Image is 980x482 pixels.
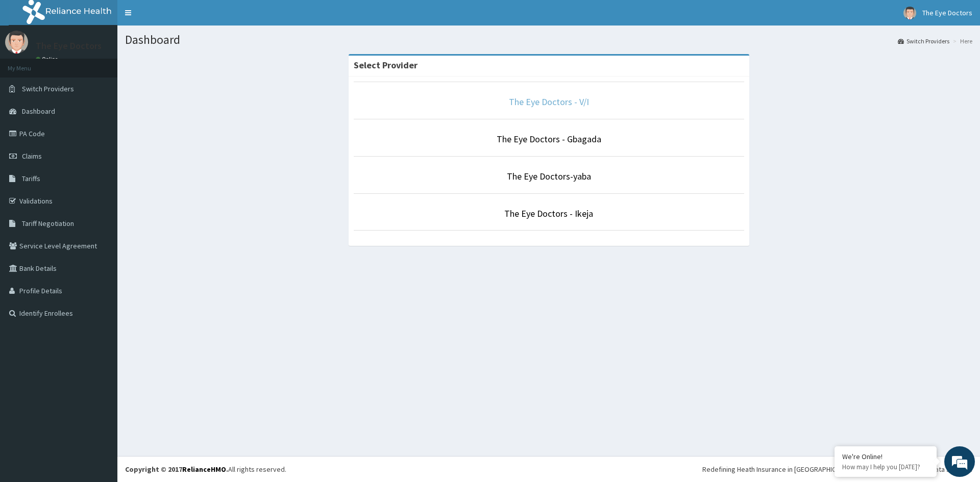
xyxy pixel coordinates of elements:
[22,219,74,228] span: Tariff Negotiation
[950,37,972,45] li: Here
[22,151,42,161] span: Claims
[702,464,972,474] div: Redefining Heath Insurance in [GEOGRAPHIC_DATA] using Telemedicine and Data Science!
[22,174,40,183] span: Tariffs
[125,33,972,46] h1: Dashboard
[117,456,980,482] footer: All rights reserved.
[36,56,60,63] a: Online
[22,107,55,116] span: Dashboard
[354,59,418,71] strong: Select Provider
[509,96,589,108] a: The Eye Doctors - V/I
[22,84,74,93] span: Switch Providers
[504,208,593,219] a: The Eye Doctors - Ikeja
[36,41,102,50] p: The Eye Doctors
[842,452,929,461] div: We're Online!
[507,170,591,182] a: The Eye Doctors-yaba
[922,8,972,17] span: The Eye Doctors
[5,31,28,54] img: User Image
[125,465,228,474] strong: Copyright © 2017 .
[842,463,929,471] p: How may I help you today?
[182,465,226,474] a: RelianceHMO
[898,37,949,45] a: Switch Providers
[903,7,916,19] img: User Image
[497,133,601,145] a: The Eye Doctors - Gbagada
